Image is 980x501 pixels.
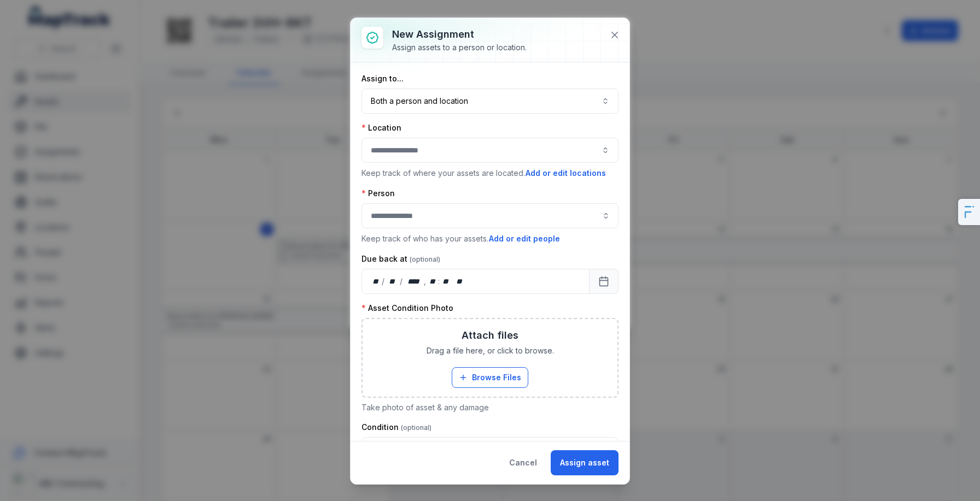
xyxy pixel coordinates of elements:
div: / [400,276,404,287]
button: Browse Files [452,367,528,388]
button: Add or edit locations [525,167,606,179]
label: Due back at [361,254,440,264]
p: Take photo of asset & any damage [361,402,619,413]
input: assignment-add:person-label [361,203,619,228]
div: , [424,276,427,287]
div: month, [386,276,400,287]
div: am/pm, [454,276,466,287]
button: Calendar [589,269,619,294]
div: minute, [441,276,452,287]
div: : [438,276,441,287]
p: Keep track of who has your assets. [361,233,619,245]
label: Person [361,188,395,199]
div: / [382,276,386,287]
button: Cancel [500,450,546,475]
div: Assign assets to a person or location. [392,42,527,53]
h3: New assignment [392,27,527,42]
div: year, [404,276,424,287]
label: Location [361,122,401,133]
label: Condition [361,422,431,433]
button: Assign asset [551,450,619,475]
div: hour, [427,276,438,287]
label: Assign to... [361,73,404,84]
label: Asset Condition Photo [361,303,453,314]
div: day, [371,276,382,287]
p: Keep track of where your assets are located. [361,167,619,179]
h3: Attach files [462,328,518,343]
button: Add or edit people [488,233,561,245]
button: Both a person and location [361,89,619,114]
span: Drag a file here, or click to browse. [427,345,554,356]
